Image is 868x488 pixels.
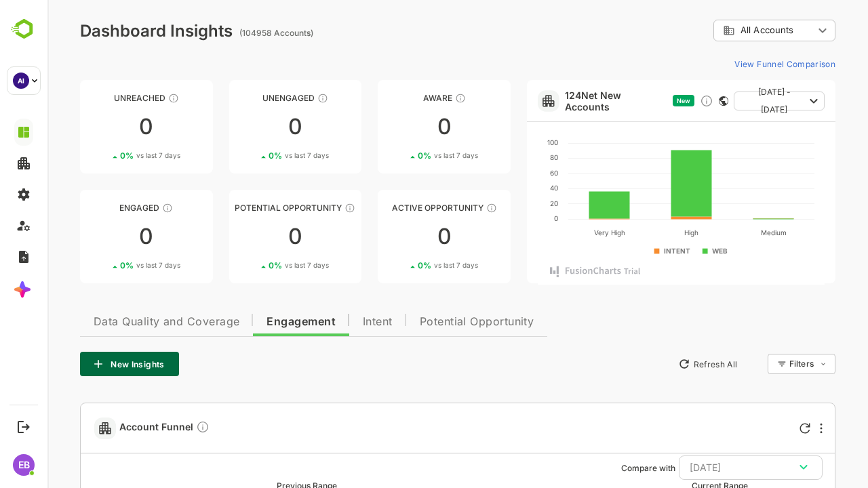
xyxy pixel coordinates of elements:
[682,53,788,75] button: View Funnel Comparison
[33,80,165,174] a: UnreachedThese accounts have not been engaged with for a defined time period00%vs last 7 days
[686,91,777,110] button: [DATE] - [DATE]
[372,317,487,327] span: Potential Opportunity
[502,169,511,177] text: 60
[330,190,463,283] a: Active OpportunityThese accounts have open opportunities which might be at any of the Sales Stage...
[72,420,162,436] span: Account Funnel
[33,116,165,138] div: 0
[219,317,288,327] span: Engagement
[713,228,738,237] text: Medium
[33,21,185,41] div: Dashboard Insights
[33,203,165,213] div: Engaged
[315,317,345,327] span: Intent
[182,93,315,103] div: Unengaged
[500,138,511,146] text: 100
[13,454,35,476] div: EB
[439,203,450,213] div: These accounts have open opportunities which might be at any of the Sales Stages
[387,260,431,270] span: vs last 7 days
[330,116,463,138] div: 0
[149,420,162,436] div: Compare Funnel to any previous dates, and click on any plot in the current funnel to view the det...
[182,203,315,213] div: Potential Opportunity
[642,459,764,476] div: [DATE]
[13,73,29,89] div: AI
[182,226,315,247] div: 0
[33,190,165,283] a: EngagedThese accounts are warm, further nurturing would qualify them to MQAs00%vs last 7 days
[182,116,315,138] div: 0
[115,203,125,213] div: These accounts are warm, further nurturing would qualify them to MQAs
[330,226,463,247] div: 0
[637,228,651,237] text: High
[73,150,133,161] div: 0 %
[7,16,41,42] img: BambooboxLogoMark.f1c84d78b4c51b1a7b5f700c9845e183.svg
[89,150,133,161] span: vs last 7 days
[46,317,192,327] span: Data Quality and Coverage
[693,25,746,35] span: All Accounts
[182,80,315,174] a: UnengagedThese accounts have not shown enough engagement and need nurturing00%vs last 7 days
[330,93,463,103] div: Aware
[370,150,431,161] div: 0 %
[387,150,431,161] span: vs last 7 days
[752,423,763,434] div: Refresh
[631,455,775,480] button: [DATE]
[73,260,133,270] div: 0 %
[330,203,463,213] div: Active Opportunity
[666,18,788,44] div: All Accounts
[546,228,577,237] text: Very High
[192,28,270,38] ag: (104958 Accounts)
[89,260,133,270] span: vs last 7 days
[675,24,766,37] div: All Accounts
[237,260,281,270] span: vs last 7 days
[625,353,696,375] button: Refresh All
[507,214,511,222] text: 0
[671,96,681,106] div: This card does not support filter and segments
[408,93,418,104] div: These accounts have just entered the buying cycle and need further nurturing
[182,190,315,283] a: Potential OpportunityThese accounts are MQAs and can be passed on to Inside Sales00%vs last 7 days
[652,94,666,108] div: Discover new ICP-fit accounts showing engagement — via intent surges, anonymous website visits, L...
[574,463,628,473] ag: Compare with
[297,203,308,213] div: These accounts are MQAs and can be passed on to Inside Sales
[742,359,766,369] div: Filters
[237,150,281,161] span: vs last 7 days
[697,83,757,119] span: [DATE] - [DATE]
[221,150,281,161] div: 0 %
[517,89,620,113] a: 124Net New Accounts
[121,93,132,104] div: These accounts have not been engaged with for a defined time period
[33,226,165,247] div: 0
[502,153,511,161] text: 80
[772,423,775,434] div: More
[741,352,788,376] div: Filters
[370,260,431,270] div: 0 %
[629,97,643,104] span: New
[14,418,33,436] button: Logout
[502,184,511,192] text: 40
[270,93,281,104] div: These accounts have not shown enough engagement and need nurturing
[221,260,281,270] div: 0 %
[33,352,132,376] button: New Insights
[330,80,463,174] a: AwareThese accounts have just entered the buying cycle and need further nurturing00%vs last 7 days
[502,199,511,207] text: 20
[33,93,165,103] div: Unreached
